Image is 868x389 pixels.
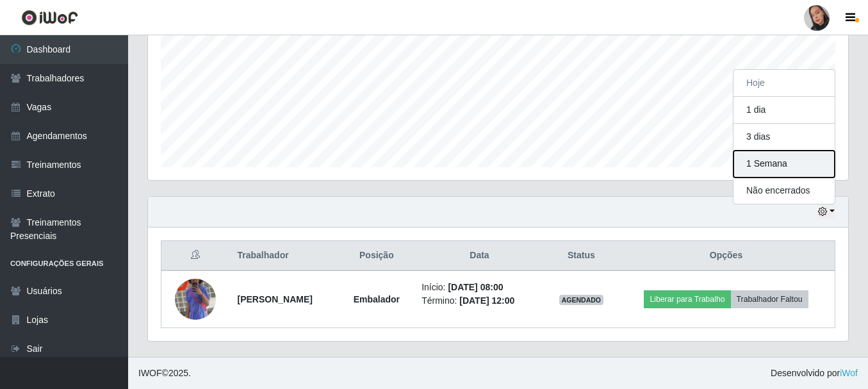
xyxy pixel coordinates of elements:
[733,178,835,204] button: Não encerrados
[733,70,835,97] button: Hoje
[354,294,400,304] strong: Embalador
[238,294,313,304] strong: [PERSON_NAME]
[230,241,340,271] th: Trabalhador
[733,97,835,124] button: 1 dia
[559,295,604,305] span: AGENDADO
[545,241,618,271] th: Status
[340,241,414,271] th: Posição
[448,282,503,292] time: [DATE] 08:00
[733,151,835,178] button: 1 Semana
[422,294,537,308] li: Término:
[414,241,545,271] th: Data
[840,368,858,378] a: iWof
[733,124,835,151] button: 3 dias
[731,290,808,308] button: Trabalhador Faltou
[618,241,835,271] th: Opções
[459,295,514,306] time: [DATE] 12:00
[138,367,191,380] span: © 2025 .
[175,263,216,336] img: 1756137808513.jpeg
[138,368,162,378] span: IWOF
[21,10,78,26] img: CoreUI Logo
[422,281,537,294] li: Início:
[644,290,730,308] button: Liberar para Trabalho
[771,367,858,380] span: Desenvolvido por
